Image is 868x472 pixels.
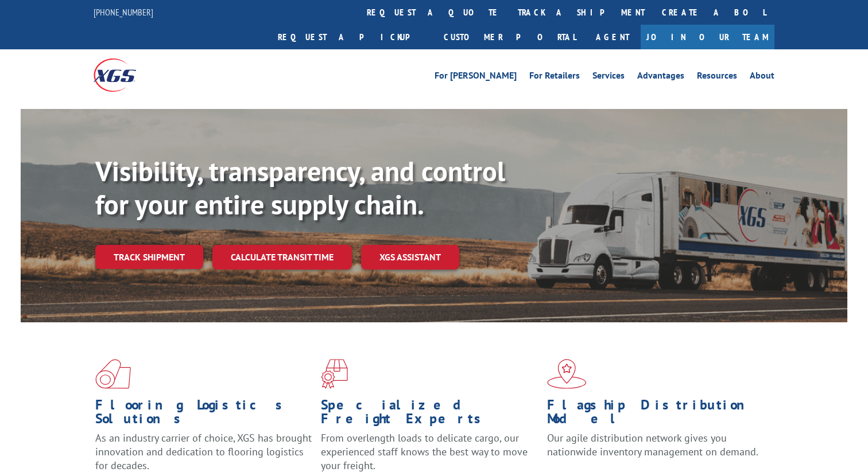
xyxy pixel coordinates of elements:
img: xgs-icon-total-supply-chain-intelligence-red [95,359,131,389]
h1: Flooring Logistics Solutions [95,398,312,431]
a: XGS ASSISTANT [361,245,459,270]
a: For [PERSON_NAME] [435,71,517,84]
img: xgs-icon-flagship-distribution-model-red [547,359,587,389]
a: Join Our Team [641,25,774,49]
b: Visibility, transparency, and control for your entire supply chain. [95,153,505,222]
a: Services [592,71,625,84]
a: Advantages [637,71,684,84]
a: Agent [584,25,641,49]
img: xgs-icon-focused-on-flooring-red [321,359,348,389]
a: Track shipment [95,245,203,269]
a: About [750,71,774,84]
a: Resources [697,71,737,84]
a: Request a pickup [269,25,435,49]
a: [PHONE_NUMBER] [94,6,153,18]
span: Our agile distribution network gives you nationwide inventory management on demand. [547,431,758,458]
h1: Flagship Distribution Model [547,398,764,431]
a: Customer Portal [435,25,584,49]
h1: Specialized Freight Experts [321,398,538,431]
a: For Retailers [529,71,580,84]
span: As an industry carrier of choice, XGS has brought innovation and dedication to flooring logistics... [95,431,312,472]
a: Calculate transit time [212,245,352,270]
